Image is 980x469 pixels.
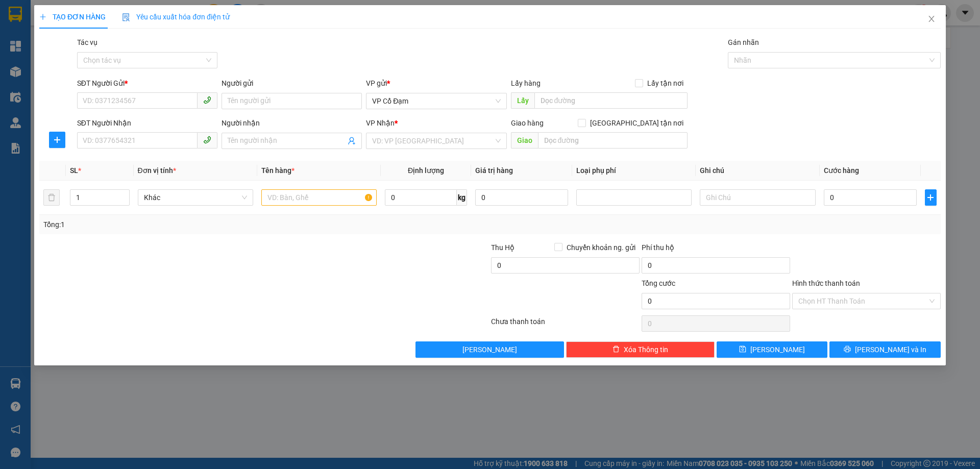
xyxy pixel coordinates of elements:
[457,189,467,206] span: kg
[39,13,46,20] span: plus
[917,5,946,34] button: Close
[700,189,816,206] input: Ghi Chú
[475,189,568,206] input: 0
[830,341,941,358] button: printer[PERSON_NAME] và In
[43,189,60,206] button: delete
[538,132,688,149] input: Dọc đường
[572,161,696,181] th: Loại phụ phí
[855,344,926,355] span: [PERSON_NAME] và In
[49,132,65,148] button: plus
[70,166,79,175] span: SL
[203,136,211,144] span: phone
[491,243,514,252] span: Thu Hộ
[925,189,936,206] button: plus
[624,344,668,355] span: Xóa Thông tin
[927,15,936,23] span: close
[567,341,715,358] button: deleteXóa Thông tin
[511,92,534,109] span: Lấy
[562,242,640,253] span: Chuyển khoản ng. gửi
[77,78,217,89] div: SĐT Người Gửi
[751,344,805,355] span: [PERSON_NAME]
[50,136,65,144] span: plus
[728,38,759,46] label: Gán nhãn
[43,219,378,230] div: Tổng: 1
[534,92,688,109] input: Dọc đường
[261,166,295,175] span: Tên hàng
[463,344,518,355] span: [PERSON_NAME]
[144,190,247,205] span: Khác
[366,78,507,89] div: VP gửi
[348,137,356,145] span: user-add
[925,193,936,202] span: plus
[138,166,176,175] span: Đơn vị tính
[490,316,641,334] div: Chưa thanh toán
[77,38,97,46] label: Tác vụ
[696,161,820,181] th: Ghi chú
[416,341,565,358] button: [PERSON_NAME]
[844,345,851,354] span: printer
[643,78,688,89] span: Lấy tận nơi
[39,13,106,21] span: TẠO ĐƠN HÀNG
[408,166,444,175] span: Định lượng
[373,93,501,109] span: VP Cổ Đạm
[77,117,217,129] div: SĐT Người Nhận
[511,119,544,127] span: Giao hàng
[261,189,377,206] input: VD: Bàn, Ghế
[642,242,790,257] div: Phí thu hộ
[642,279,675,287] span: Tổng cước
[366,119,395,127] span: VP Nhận
[122,13,230,21] span: Yêu cầu xuất hóa đơn điện tử
[475,166,513,175] span: Giá trị hàng
[792,279,860,287] label: Hình thức thanh toán
[612,345,620,354] span: delete
[203,96,211,104] span: phone
[586,117,688,129] span: [GEOGRAPHIC_DATA] tận nơi
[222,78,362,89] div: Người gửi
[717,341,827,358] button: save[PERSON_NAME]
[511,79,541,87] span: Lấy hàng
[824,166,859,175] span: Cước hàng
[740,345,747,354] span: save
[122,13,130,21] img: icon
[222,117,362,129] div: Người nhận
[511,132,538,149] span: Giao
